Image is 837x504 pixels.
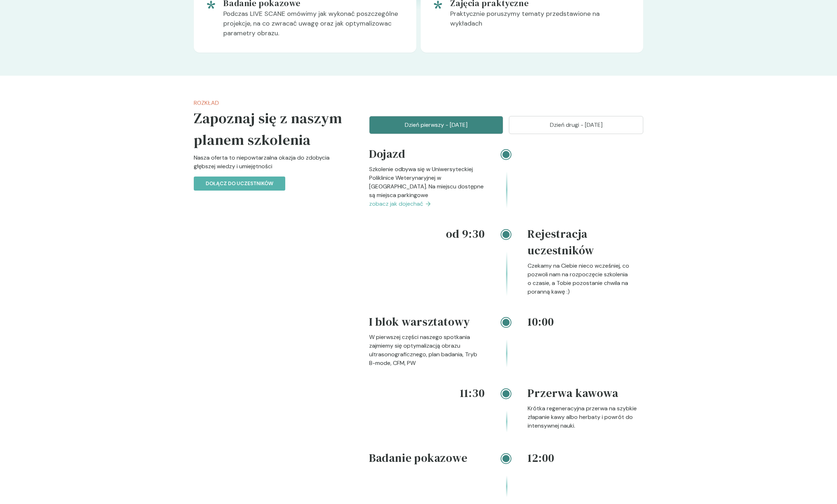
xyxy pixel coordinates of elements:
[369,116,503,134] button: Dzień pierwszy - [DATE]
[528,262,643,296] p: Czekamy na Ciebie nieco wcześniej, co pozwoli nam na rozpoczęcie szkolenia o czasie, a Tobie pozo...
[223,9,405,44] p: Podczas LIVE SCANE omówimy jak wykonać poszczególne projekcje, na co zwracać uwagę oraz jak optym...
[528,404,643,430] p: Krótka regeneracyjna przerwa na szybkie złapanie kawy albo herbaty i powrót do intensywnej nauki.
[369,333,485,367] p: W pierwszej części naszego spotkania zajmiemy się optymalizacją obrazu ultrasonograficznego, plan...
[206,180,273,187] p: Dołącz do uczestników
[518,121,634,129] p: Dzień drugi - [DATE]
[194,107,346,151] h5: Zapoznaj się z naszym planem szkolenia
[369,313,485,333] h4: I blok warsztatowy
[369,146,485,165] h4: Dojazd
[528,385,643,404] h4: Przerwa kawowa
[369,200,423,208] span: zobacz jak dojechać
[509,116,643,134] button: Dzień drugi - [DATE]
[369,165,485,200] p: Szkolenie odbywa się w Uniwersyteckiej Poliklinice Weterynaryjnej w [GEOGRAPHIC_DATA]. Na miejscu...
[194,99,346,107] p: Rozkład
[194,179,285,187] a: Dołącz do uczestników
[528,313,643,330] h4: 10:00
[528,226,643,262] h4: Rejestracja uczestników
[194,177,285,191] button: Dołącz do uczestników
[378,121,494,129] p: Dzień pierwszy - [DATE]
[369,450,485,469] h4: Badanie pokazowe
[194,153,346,177] p: Nasza oferta to niepowtarzalna okazja do zdobycia głębszej wiedzy i umiejętności
[528,450,643,466] h4: 12:00
[450,9,632,34] p: Praktycznie poruszymy tematy przedstawione na wykładach
[369,226,485,242] h4: od 9:30
[369,200,485,208] a: zobacz jak dojechać
[369,385,485,401] h4: 11:30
